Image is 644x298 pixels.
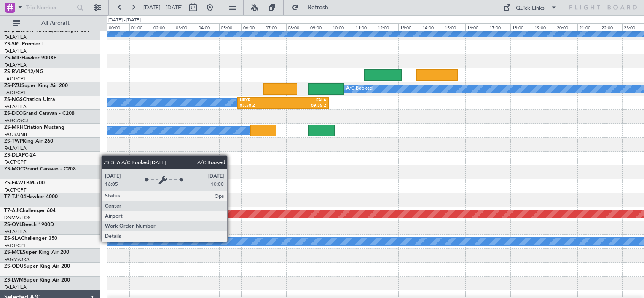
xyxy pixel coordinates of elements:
[174,23,196,31] div: 03:00
[4,97,23,102] span: ZS-NGS
[4,42,22,47] span: ZS-SRU
[4,229,27,235] a: FALA/HLA
[4,264,70,269] a: ZS-ODUSuper King Air 200
[4,97,55,102] a: ZS-NGSCitation Ultra
[4,131,27,138] a: FAOR/JNB
[197,23,219,31] div: 04:00
[4,145,27,152] a: FALA/HLA
[331,23,353,31] div: 10:00
[4,69,21,74] span: ZS-RVL
[577,23,600,31] div: 21:00
[264,23,286,31] div: 07:00
[4,125,24,130] span: ZS-MRH
[219,23,241,31] div: 05:00
[4,153,22,158] span: ZS-DLA
[4,153,36,158] a: ZS-DLAPC-24
[4,236,21,241] span: ZS-SLA
[516,4,545,13] div: Quick Links
[4,278,70,283] a: ZS-LWMSuper King Air 200
[4,181,23,186] span: ZS-FAW
[510,23,533,31] div: 18:00
[555,23,577,31] div: 20:00
[4,250,23,255] span: ZS-MCE
[354,23,376,31] div: 11:00
[301,5,336,11] span: Refresh
[533,23,555,31] div: 19:00
[4,159,26,165] a: FACT/CPT
[4,167,24,172] span: ZS-MGC
[143,4,183,11] span: [DATE] - [DATE]
[129,23,152,31] div: 01:00
[108,17,141,24] div: [DATE] - [DATE]
[283,98,327,104] div: FALA
[4,69,43,74] a: ZS-RVLPC12/NG
[398,23,421,31] div: 13:00
[4,117,28,124] a: FAGC/GCJ
[4,56,56,61] a: ZS-MIGHawker 900XP
[4,125,64,130] a: ZS-MRHCitation Mustang
[152,23,174,31] div: 02:00
[4,62,27,68] a: FALA/HLA
[4,278,24,283] span: ZS-LWM
[4,187,26,193] a: FACT/CPT
[26,1,74,14] input: Trip Number
[240,98,283,104] div: HRYR
[4,111,75,116] a: ZS-DCCGrand Caravan - C208
[286,23,309,31] div: 08:00
[22,20,89,26] span: All Aircraft
[465,23,488,31] div: 16:00
[4,56,21,61] span: ZS-MIG
[4,139,53,144] a: ZS-TWPKing Air 260
[4,256,30,263] a: FAGM/QRA
[4,222,54,227] a: ZS-OYLBeech 1900D
[4,222,22,227] span: ZS-OYL
[4,42,43,47] a: ZS-SRUPremier I
[9,16,91,30] button: All Aircraft
[376,23,398,31] div: 12:00
[4,90,26,96] a: FACT/CPT
[4,208,56,213] a: T7-AJIChallenger 604
[4,284,27,290] a: FALA/HLA
[283,103,327,109] div: 09:55 Z
[600,23,622,31] div: 22:00
[4,104,27,110] a: FALA/HLA
[4,194,58,200] a: T7-TJ104Hawker 4000
[4,167,76,172] a: ZS-MGCGrand Caravan - C208
[4,48,27,54] a: FALA/HLA
[4,236,57,241] a: ZS-SLAChallenger 350
[421,23,443,31] div: 14:00
[4,250,69,255] a: ZS-MCESuper King Air 200
[107,23,129,31] div: 00:00
[4,139,23,144] span: ZS-TWP
[346,82,373,95] div: A/C Booked
[4,264,24,269] span: ZS-ODU
[4,181,45,186] a: ZS-FAWTBM-700
[4,83,68,88] a: ZS-PZUSuper King Air 200
[241,23,264,31] div: 06:00
[4,208,19,213] span: T7-AJI
[288,1,338,14] button: Refresh
[4,76,26,82] a: FACT/CPT
[4,83,21,88] span: ZS-PZU
[4,34,27,40] a: FALA/HLA
[443,23,465,31] div: 15:00
[309,23,331,31] div: 09:00
[4,215,30,221] a: DNMM/LOS
[4,242,26,249] a: FACT/CPT
[4,111,22,116] span: ZS-DCC
[488,23,510,31] div: 17:00
[240,103,283,109] div: 05:50 Z
[4,194,26,200] span: T7-TJ104
[499,1,561,14] button: Quick Links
